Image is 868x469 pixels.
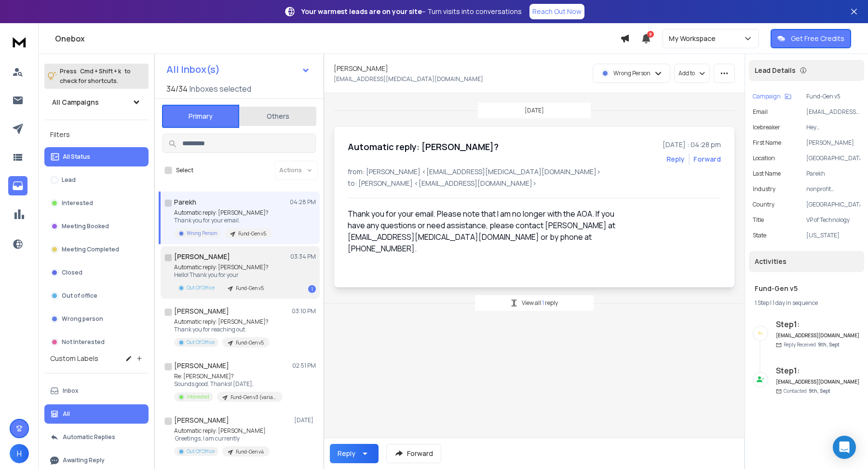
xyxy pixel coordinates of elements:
[159,60,318,79] button: All Inbox(s)
[301,7,522,16] p: – Turn visits into conversations
[693,154,721,164] div: Forward
[776,332,860,339] h6: [EMAIL_ADDRESS][DOMAIN_NAME]
[174,306,229,316] h1: [PERSON_NAME]
[174,380,283,388] p: Sounds good. Thanks! [DATE],
[806,108,860,116] p: [EMAIL_ADDRESS][MEDICAL_DATA][DOMAIN_NAME]
[239,106,316,127] button: Others
[174,263,270,271] p: Automatic reply: [PERSON_NAME]?
[60,67,131,86] p: Press to check for shortcuts.
[292,362,316,370] p: 02:51 PM
[806,139,860,147] p: [PERSON_NAME]
[10,444,29,463] button: H
[44,332,149,352] button: Not Interested
[52,97,99,107] h1: All Campaigns
[818,341,840,348] span: 9th, Sept
[753,93,791,100] button: Campaign
[647,31,654,38] span: 8
[62,315,103,323] p: Wrong person
[62,199,93,207] p: Interested
[753,93,781,100] p: Campaign
[63,153,90,161] p: All Status
[334,75,483,83] p: [EMAIL_ADDRESS][MEDICAL_DATA][DOMAIN_NAME]
[50,354,98,363] h3: Custom Labels
[166,83,188,95] span: 34 / 34
[666,154,685,164] button: Reply
[187,230,217,237] p: Wrong Person
[806,170,860,178] p: Parekh
[44,286,149,305] button: Out of office
[753,201,774,208] p: country
[236,285,264,292] p: Fund-Gen v5
[62,269,82,276] p: Closed
[334,64,388,73] h1: [PERSON_NAME]
[62,292,97,300] p: Out of office
[348,167,721,177] p: from: [PERSON_NAME] <[EMAIL_ADDRESS][MEDICAL_DATA][DOMAIN_NAME]>
[542,299,545,307] span: 1
[187,448,215,455] p: Out Of Office
[79,66,122,77] span: Cmd + Shift + k
[753,232,766,239] p: state
[174,217,272,224] p: Thank you for your email.
[663,140,721,150] p: [DATE] : 04:28 pm
[174,427,270,435] p: Automatic reply: [PERSON_NAME]
[678,69,695,77] p: Add to
[62,222,109,230] p: Meeting Booked
[174,318,270,326] p: Automatic reply: [PERSON_NAME]?
[174,361,229,371] h1: [PERSON_NAME]
[292,307,316,315] p: 03:10 PM
[44,170,149,190] button: Lead
[44,240,149,259] button: Meeting Completed
[669,34,719,43] p: My Workspace
[529,4,584,19] a: Reach Out Now
[174,435,270,442] p: Greetings, I am currently
[833,436,856,459] div: Open Intercom Messenger
[791,34,844,43] p: Get Free Credits
[755,284,858,293] h1: Fund-Gen v5
[806,93,860,100] p: Fund-Gen v5
[348,208,637,274] div: Thank you for your email. Please note that I am no longer with the AOA. If you have any questions...
[44,263,149,282] button: Closed
[174,271,270,279] p: Hello! Thank you for your
[753,108,768,116] p: Email
[773,299,818,307] span: 1 day in sequence
[44,93,149,112] button: All Campaigns
[190,83,251,95] h3: Inboxes selected
[806,232,860,239] p: [US_STATE]
[301,7,422,16] strong: Your warmest leads are on your site
[753,154,775,162] p: location
[755,66,796,75] p: Lead Details
[187,393,209,400] p: Interested
[62,176,76,184] p: Lead
[290,253,316,261] p: 03:34 PM
[338,449,355,458] div: Reply
[63,410,70,418] p: All
[753,124,780,131] p: icebreaker
[162,105,239,128] button: Primary
[63,456,105,464] p: Awaiting Reply
[771,29,851,48] button: Get Free Credits
[63,433,115,441] p: Automatic Replies
[187,284,215,291] p: Out Of Office
[231,394,277,401] p: Fund-Gen v3 (variant 2)
[290,198,316,206] p: 04:28 PM
[174,197,196,207] h1: Parekh
[755,299,769,307] span: 1 Step
[525,107,544,114] p: [DATE]
[806,185,860,193] p: nonprofit organization management
[522,299,558,307] p: View all reply
[174,209,272,217] p: Automatic reply: [PERSON_NAME]?
[784,387,830,395] p: Contacted
[176,166,193,174] label: Select
[187,339,215,346] p: Out Of Office
[174,252,230,262] h1: [PERSON_NAME]
[749,251,864,272] div: Activities
[44,217,149,236] button: Meeting Booked
[776,318,860,330] h6: Step 1 :
[238,230,266,237] p: Fund-Gen v5
[776,378,860,386] h6: [EMAIL_ADDRESS][DOMAIN_NAME]
[753,185,775,193] p: industry
[330,444,379,463] button: Reply
[806,154,860,162] p: [GEOGRAPHIC_DATA]
[166,65,220,74] h1: All Inbox(s)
